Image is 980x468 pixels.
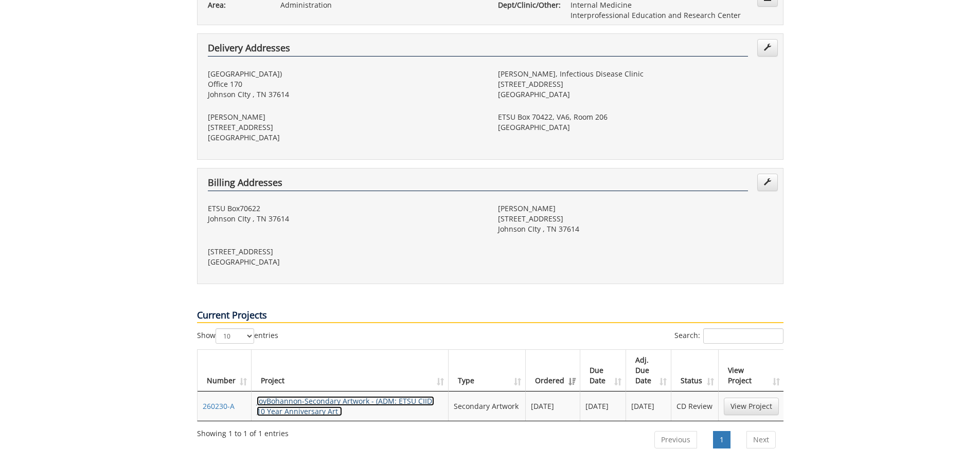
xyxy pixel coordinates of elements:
th: Ordered: activate to sort column ascending [526,350,580,391]
td: CD Review [671,391,718,421]
th: Due Date: activate to sort column ascending [580,350,626,391]
p: ETSU Box70622 [208,203,483,214]
p: ETSU Box 70422, VA6, Room 206 [498,112,773,122]
p: [STREET_ADDRESS] [498,79,773,89]
th: Project: activate to sort column ascending [252,350,449,391]
a: 1 [713,431,730,448]
a: Previous [654,431,697,448]
p: [GEOGRAPHIC_DATA] [208,257,483,267]
a: Edit Addresses [757,39,778,57]
div: Showing 1 to 1 of 1 entries [197,424,289,439]
p: Johnson CIty , TN 37614 [498,224,773,234]
a: 260230-A [203,401,235,411]
p: [GEOGRAPHIC_DATA] [498,89,773,100]
p: [PERSON_NAME], Infectious Disease Clinic [498,69,773,79]
select: Showentries [216,328,254,344]
label: Search: [674,328,783,344]
label: Show entries [197,328,278,344]
p: Current Projects [197,309,783,323]
a: JoyBohannon-Secondary Artwork - (ADM: ETSU CIIDI 10 Year Anniversary Art ) [257,396,434,416]
h4: Delivery Addresses [208,43,748,57]
p: Office 170 [208,79,483,89]
th: View Project: activate to sort column ascending [719,350,784,391]
p: [GEOGRAPHIC_DATA] [498,122,773,133]
th: Type: activate to sort column ascending [449,350,526,391]
td: [DATE] [526,391,580,421]
p: [PERSON_NAME] [498,203,773,214]
a: Next [746,431,776,448]
p: [GEOGRAPHIC_DATA] [208,133,483,143]
h4: Billing Addresses [208,178,748,191]
p: Johnson CIty , TN 37614 [208,214,483,224]
th: Number: activate to sort column ascending [198,350,252,391]
td: [DATE] [580,391,626,421]
th: Status: activate to sort column ascending [671,350,718,391]
a: View Project [724,398,779,415]
p: [STREET_ADDRESS] [498,214,773,224]
p: Interprofessional Education and Research Center [571,10,773,21]
p: Johnson CIty , TN 37614 [208,89,483,100]
p: [GEOGRAPHIC_DATA]) [208,69,483,79]
p: [STREET_ADDRESS] [208,122,483,133]
th: Adj. Due Date: activate to sort column ascending [626,350,672,391]
input: Search: [703,328,783,344]
td: [DATE] [626,391,672,421]
p: [STREET_ADDRESS] [208,247,483,257]
td: Secondary Artwork [449,391,526,421]
p: [PERSON_NAME] [208,112,483,122]
a: Edit Addresses [757,174,778,191]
